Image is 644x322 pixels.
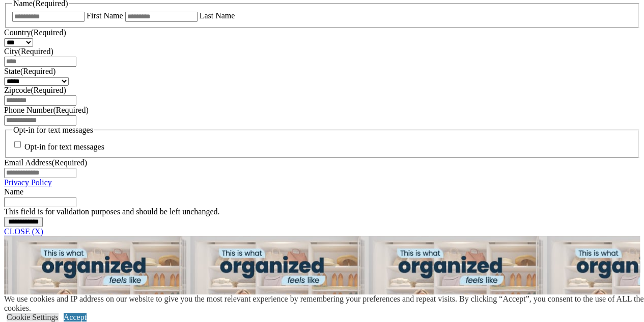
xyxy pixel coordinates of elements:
label: First Name [87,11,123,20]
a: CLOSE (X) [4,227,43,236]
legend: Opt-in for text messages [12,126,94,135]
span: (Required) [31,28,66,37]
span: (Required) [53,106,88,114]
label: Last Name [200,11,235,20]
a: Privacy Policy [4,178,52,187]
span: (Required) [20,67,55,76]
a: Accept [64,313,87,321]
a: Cookie Settings [7,313,59,321]
span: (Required) [31,86,66,94]
label: City [4,47,53,56]
label: Country [4,28,66,37]
label: State [4,67,55,76]
label: Opt-in for text messages [24,143,104,152]
span: (Required) [52,158,87,167]
label: Name [4,187,23,196]
div: This field is for validation purposes and should be left unchanged. [4,207,640,216]
label: Email Address [4,158,87,167]
label: Zipcode [4,86,66,94]
label: Phone Number [4,106,89,114]
span: (Required) [18,47,53,56]
div: We use cookies and IP address on our website to give you the most relevant experience by remember... [4,294,644,313]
